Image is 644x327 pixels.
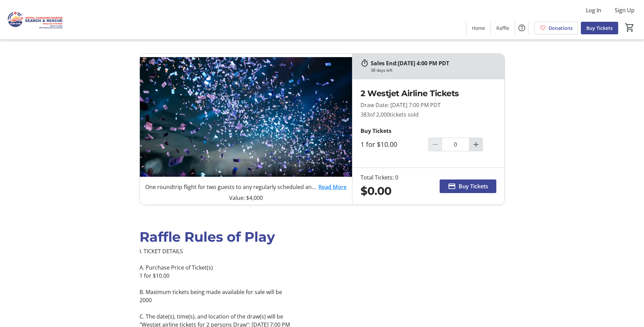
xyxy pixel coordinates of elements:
[440,179,496,193] button: Buy Tickets
[140,296,505,304] p: 2000
[361,127,391,135] strong: Buy Tickets
[534,22,578,34] a: Donations
[581,22,618,34] a: Buy Tickets
[361,110,496,119] p: 383 tickets sold
[361,140,397,149] label: 1 for $10.00
[145,194,347,202] p: Value: $4,000
[361,173,398,182] div: Total Tickets: 0
[140,312,505,321] p: C. The date(s), time(s), and location of the draw(s) will be
[145,183,319,191] p: One roundtrip flight for two guests to any regularly scheduled and marketed WestJet destination*!...
[491,22,515,34] a: Raffle
[609,5,640,16] button: Sign Up
[472,24,485,32] span: Home
[624,21,636,34] button: Cart
[140,247,505,255] p: I. TICKET DETAILS
[361,183,398,199] div: $0.00
[615,6,634,14] span: Sign Up
[470,138,482,151] button: Increment by one
[371,67,392,73] div: 38 days left
[466,22,491,34] a: Home
[140,272,505,280] p: 1 for $10.00
[140,227,505,247] div: Raffle Rules of Play
[361,101,496,109] p: Draw Date: [DATE] 7:00 PM PDT
[515,21,529,35] button: Help
[549,24,573,32] span: Donations
[140,263,505,272] p: A. Purchase Price of Ticket(s)
[459,182,488,190] span: Buy Tickets
[581,5,607,16] button: Log In
[371,59,398,67] span: Sales End:
[4,3,65,37] img: Royal Canadian Marine Search and Rescue - Station 8's Logo
[318,183,347,191] a: Read More
[140,288,505,296] p: B. Maximum tickets being made available for sale will be
[496,24,509,32] span: Raffle
[586,24,613,32] span: Buy Tickets
[370,111,390,118] span: of 2,000
[586,6,601,14] span: Log In
[398,59,449,67] span: [DATE] 4:00 PM PDT
[361,87,496,100] h2: 2 Westjet Airline Tickets
[140,54,352,180] img: 2 Westjet Airline Tickets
